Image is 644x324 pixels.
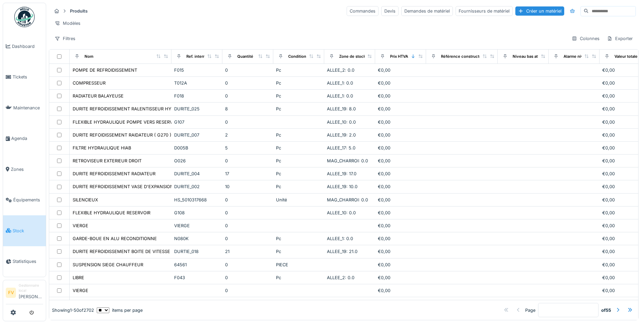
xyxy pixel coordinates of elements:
strong: Produits [67,8,90,14]
a: Stock [3,215,46,246]
div: 0 [225,235,271,242]
div: 0 [225,80,271,86]
div: Commandes [347,6,379,16]
div: 0 [225,119,271,125]
div: Pc [276,235,321,242]
div: Alarme niveau bas [564,54,597,59]
div: FLEXIBLE HYDRAULIQUE POMPE VERS RESERVOIR [73,119,180,125]
div: Gestionnaire local [19,283,43,293]
div: 0 [225,67,271,73]
div: T012A [174,80,220,86]
div: DURITE_025 [174,106,220,112]
div: Créer un matériel [515,6,564,16]
div: €0,00 [378,170,423,177]
span: MAG_CHARROI: 0.0 [327,197,368,202]
a: Maintenance [3,92,46,123]
div: RETROVISEUR EXTERIEUR DROIT [73,158,142,164]
div: €0,00 [378,158,423,164]
span: ALLEE_19: 2.0 [327,132,356,138]
div: Pc [276,93,321,99]
div: Pc [276,67,321,73]
div: DURITE_004 [174,170,220,177]
span: ALLEE_19: 10.0 [327,184,357,189]
div: Colonnes [569,34,603,43]
div: €0,00 [378,197,423,203]
div: F018 [174,93,220,99]
div: Référence constructeur [441,54,485,59]
li: [PERSON_NAME] [19,283,43,303]
span: ALLEE_19: 17.0 [327,171,356,176]
div: €0,00 [378,210,423,216]
a: Agenda [3,123,46,154]
div: COMPRESSEUR [73,80,106,86]
div: FLEXIBLE HYDRAULIQUE RESERVOIR [73,210,150,216]
div: 17 [225,170,271,177]
div: DURITE_002 [174,183,220,190]
div: €0,00 [378,235,423,242]
div: PIECE [276,262,321,268]
div: 0 [225,222,271,229]
div: €0,00 [378,119,423,125]
div: €0,00 [378,262,423,268]
span: Stock [13,228,43,234]
div: Unité [276,197,321,203]
div: F043 [174,274,220,281]
div: 0 [225,262,271,268]
div: O026 [174,158,220,164]
span: ALLEE_10: 0.0 [327,210,356,215]
div: €0,00 [378,274,423,281]
div: DURITE REFOIDISSEMENT RAIDATEUR ( G270 ) [73,132,171,138]
div: 0 [225,93,271,99]
div: SUSPENSION SIEGE CHAUFFEUR [73,262,143,268]
div: items per page [97,307,143,313]
div: Pc [276,183,321,190]
span: ALLEE_19: 21.0 [327,249,357,254]
div: Filtres [52,34,78,43]
span: ALLEE_19: 8.0 [327,106,356,111]
div: 2 [225,132,271,138]
div: LIBRE [73,274,84,281]
span: Zones [11,166,43,173]
div: 5 [225,145,271,151]
div: VIERGE [174,222,220,229]
a: Équipements [3,185,46,216]
div: Nom [85,54,93,59]
div: 64561 [174,262,220,268]
span: ALLEE_1: 0.0 [327,236,353,241]
div: FILTRE HYDRAULIQUE HIAB [73,145,131,151]
div: GARDE-BOUE EN ALU RECONDITIONNE [73,235,157,242]
div: DURITE REFROIDISSEMENT VASE D'EXPANSION [73,183,173,190]
div: D005B [174,145,220,151]
a: FV Gestionnaire local[PERSON_NAME] [6,283,43,304]
div: Pc [276,274,321,281]
div: 0 [225,210,271,216]
div: HS_5010317668 [174,197,220,203]
div: VIERGE [73,287,88,294]
div: G108 [174,210,220,216]
span: MAG_CHARROI: 0.0 [327,158,368,163]
div: 8 [225,106,271,112]
div: Showing 1 - 50 of 2702 [52,307,94,313]
div: RADIATEUR BALAYEUSE [73,93,124,99]
div: Prix HTVA [390,54,408,59]
div: Ref. interne [186,54,208,59]
span: ALLEE_2: 0.0 [327,275,354,280]
span: ALLEE_1: 0.0 [327,80,353,86]
li: FV [6,288,16,298]
span: Équipements [13,197,43,203]
span: Tickets [13,74,43,80]
div: G107 [174,119,220,125]
strong: of 55 [601,307,611,313]
div: €0,00 [378,183,423,190]
div: Demandes de matériel [401,6,453,16]
span: Maintenance [13,105,43,111]
div: Pc [276,170,321,177]
div: F015 [174,67,220,73]
div: DURTIE_018 [174,248,220,255]
div: Fournisseurs de matériel [456,6,513,16]
span: Dashboard [12,43,43,50]
div: Quantité [237,54,253,59]
div: Pc [276,145,321,151]
span: Agenda [11,135,43,142]
div: Page [525,307,535,313]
